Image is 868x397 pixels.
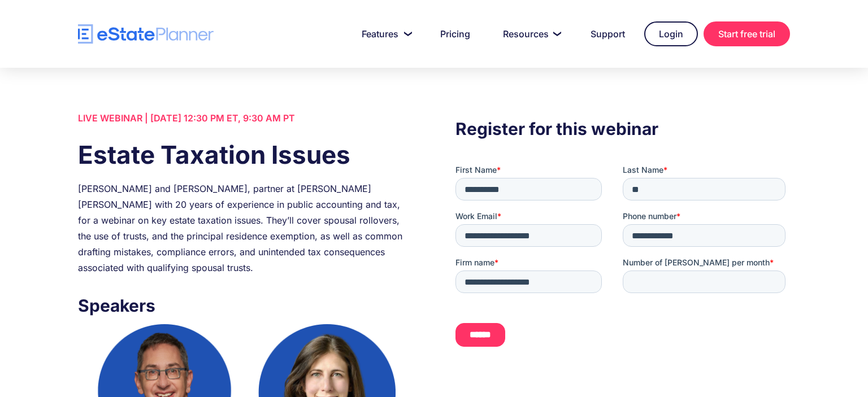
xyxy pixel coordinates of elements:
a: Features [348,23,421,45]
a: Support [577,23,639,45]
a: home [78,24,214,44]
h1: Estate Taxation Issues [78,137,413,172]
a: Pricing [427,23,484,45]
a: Resources [489,23,571,45]
a: Start free trial [704,21,790,46]
div: [PERSON_NAME] and [PERSON_NAME], partner at [PERSON_NAME] [PERSON_NAME] with 20 years of experien... [78,181,413,276]
a: Login [644,21,698,46]
div: LIVE WEBINAR | [DATE] 12:30 PM ET, 9:30 AM PT [78,110,413,126]
h3: Register for this webinar [455,116,790,142]
iframe: Form 0 [455,164,790,356]
h3: Speakers [78,293,413,319]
